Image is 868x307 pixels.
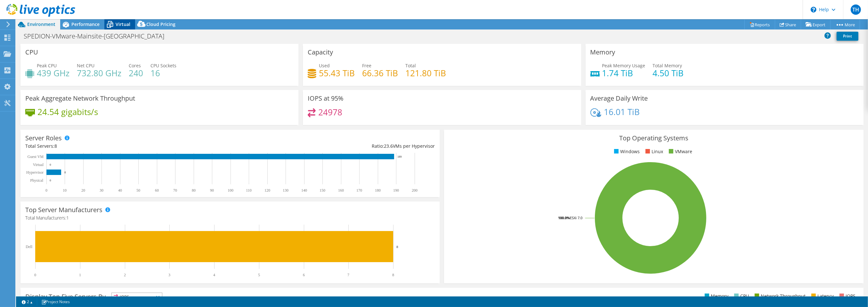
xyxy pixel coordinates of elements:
[811,7,816,12] svg: \n
[303,273,305,277] text: 6
[63,188,67,193] text: 10
[27,21,55,27] span: Environment
[837,32,858,41] a: Print
[168,273,170,277] text: 3
[213,273,215,277] text: 4
[362,70,398,77] h4: 66.36 TiB
[25,206,102,213] h3: Top Server Manufacturers
[129,62,141,69] span: Cores
[26,245,32,249] text: Dell
[77,62,94,69] span: Net CPU
[264,188,270,193] text: 120
[412,188,418,193] text: 200
[667,148,692,155] li: VMware
[810,293,834,300] li: Latency
[37,298,74,306] a: Project Notes
[30,178,43,183] text: Physical
[653,62,682,69] span: Total Memory
[25,143,230,150] div: Total Servers:
[301,188,307,193] text: 140
[25,95,135,102] h3: Peak Aggregate Network Throughput
[124,273,126,277] text: 2
[405,62,416,69] span: Total
[230,143,435,150] div: Ratio: VMs per Hypervisor
[733,293,749,300] li: CPU
[830,20,860,29] a: More
[602,62,645,69] span: Peak Memory Usage
[228,188,233,193] text: 100
[150,70,176,77] h4: 16
[26,170,44,175] text: Hypervisor
[851,4,861,15] span: TH
[375,188,381,193] text: 180
[590,49,615,56] h3: Memory
[54,143,57,149] span: 8
[25,49,38,56] h3: CPU
[192,188,196,193] text: 80
[604,108,640,115] h4: 16.01 TiB
[570,215,582,220] tspan: ESXi 7.0
[644,148,663,155] li: Linux
[283,188,288,193] text: 130
[449,135,858,142] h3: Top Operating Systems
[318,109,342,116] h4: 24978
[308,95,344,102] h3: IOPS at 95%
[37,62,57,69] span: Peak CPU
[173,188,177,193] text: 70
[602,70,645,77] h4: 1.74 TiB
[50,179,51,182] text: 0
[744,20,775,29] a: Reports
[210,188,214,193] text: 90
[25,135,62,142] h3: Server Roles
[653,70,684,77] h4: 4.50 TiB
[393,188,399,193] text: 190
[558,215,570,220] tspan: 100.0%
[319,62,330,69] span: Used
[37,70,69,77] h4: 439 GHz
[246,188,252,193] text: 110
[155,188,159,193] text: 60
[45,188,47,193] text: 0
[50,163,51,166] text: 0
[146,21,175,27] span: Cloud Pricing
[405,70,446,77] h4: 121.80 TiB
[801,20,831,29] a: Export
[397,155,402,158] text: 189
[77,70,121,77] h4: 732.80 GHz
[136,188,140,193] text: 50
[590,95,648,102] h3: Average Daily Write
[28,154,44,159] text: Guest VM
[37,108,98,115] h4: 24.54 gigabits/s
[64,171,66,174] text: 8
[396,245,398,249] text: 8
[319,70,355,77] h4: 55.43 TiB
[129,70,143,77] h4: 240
[33,162,44,167] text: Virtual
[79,273,81,277] text: 1
[25,214,435,221] h4: Total Manufacturers:
[392,273,394,277] text: 8
[118,188,122,193] text: 40
[612,148,640,155] li: Windows
[17,298,37,306] a: 2
[703,293,728,300] li: Memory
[21,33,174,40] h1: SPEDION-VMware-Mainsite-[GEOGRAPHIC_DATA]
[362,62,371,69] span: Free
[775,20,801,29] a: Share
[320,188,325,193] text: 150
[66,215,69,221] span: 1
[347,273,349,277] text: 7
[753,293,806,300] li: Network Throughput
[258,273,260,277] text: 5
[150,62,176,69] span: CPU Sockets
[34,273,36,277] text: 0
[112,293,162,301] span: IOPS
[838,293,856,300] li: IOPS
[356,188,362,193] text: 170
[100,188,103,193] text: 30
[384,143,393,149] span: 23.6
[116,21,130,27] span: Virtual
[308,49,333,56] h3: Capacity
[81,188,85,193] text: 20
[338,188,344,193] text: 160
